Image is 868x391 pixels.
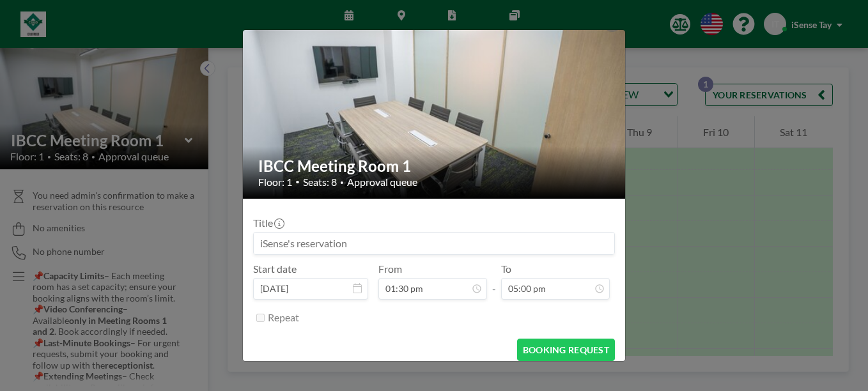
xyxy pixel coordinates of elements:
[253,217,283,229] label: Title
[268,311,299,324] label: Repeat
[254,233,614,254] input: iSense's reservation
[258,176,292,188] span: Floor: 1
[253,263,297,275] label: Start date
[517,339,615,361] button: BOOKING REQUEST
[340,178,344,187] span: •
[378,263,402,275] label: From
[492,267,496,295] span: -
[347,176,417,188] span: Approval queue
[295,177,300,187] span: •
[501,263,511,275] label: To
[303,176,337,188] span: Seats: 8
[258,157,611,176] h2: IBCC Meeting Room 1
